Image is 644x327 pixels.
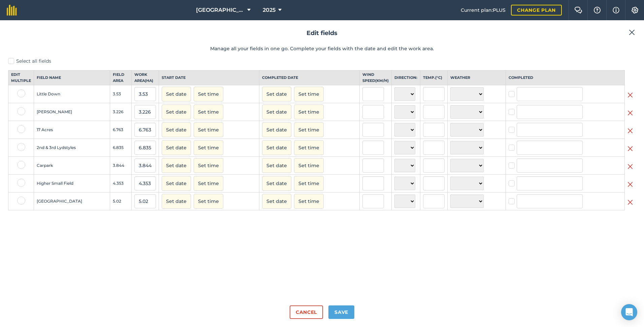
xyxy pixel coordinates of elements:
th: Edit multiple [8,70,34,85]
th: Work area ( Ha ) [132,70,159,85]
img: svg+xml;base64,PHN2ZyB4bWxucz0iaHR0cDovL3d3dy53My5vcmcvMjAwMC9zdmciIHdpZHRoPSIyMiIgaGVpZ2h0PSIzMC... [627,109,633,117]
button: Set time [294,87,324,101]
th: Weather [448,70,506,85]
button: Set time [294,140,324,155]
button: Set time [194,158,223,173]
a: Change plan [511,5,562,16]
td: 3.844 [110,157,132,175]
button: Set date [262,140,291,155]
img: svg+xml;base64,PHN2ZyB4bWxucz0iaHR0cDovL3d3dy53My5vcmcvMjAwMC9zdmciIHdpZHRoPSIyMiIgaGVpZ2h0PSIzMC... [627,91,633,99]
th: Start date [159,70,259,85]
td: 2nd & 3rd Lydstyles [34,139,110,157]
button: Set date [262,194,291,209]
span: [GEOGRAPHIC_DATA] [196,6,245,14]
th: Direction: [392,70,420,85]
img: svg+xml;base64,PHN2ZyB4bWxucz0iaHR0cDovL3d3dy53My5vcmcvMjAwMC9zdmciIHdpZHRoPSIyMiIgaGVpZ2h0PSIzMC... [629,28,635,36]
button: Set date [262,176,291,191]
th: Completed date [259,70,360,85]
img: svg+xml;base64,PHN2ZyB4bWxucz0iaHR0cDovL3d3dy53My5vcmcvMjAwMC9zdmciIHdpZHRoPSIyMiIgaGVpZ2h0PSIzMC... [627,162,633,171]
img: Two speech bubbles overlapping with the left bubble in the forefront [574,7,582,13]
button: Set time [194,87,223,101]
th: Temp. ( ° C ) [420,70,448,85]
button: Set date [262,87,291,101]
button: Set time [194,122,223,137]
th: Completed [506,70,624,85]
td: 6.763 [110,121,132,139]
img: A question mark icon [593,7,601,13]
td: Carpark [34,157,110,175]
th: Field Area [110,70,132,85]
button: Set date [162,122,191,137]
div: Open Intercom Messenger [621,304,637,320]
button: Set time [294,122,324,137]
img: svg+xml;base64,PHN2ZyB4bWxucz0iaHR0cDovL3d3dy53My5vcmcvMjAwMC9zdmciIHdpZHRoPSIyMiIgaGVpZ2h0PSIzMC... [627,180,633,188]
button: Set date [162,176,191,191]
img: svg+xml;base64,PHN2ZyB4bWxucz0iaHR0cDovL3d3dy53My5vcmcvMjAwMC9zdmciIHdpZHRoPSIxNyIgaGVpZ2h0PSIxNy... [613,6,619,14]
th: Field name [34,70,110,85]
td: 17 Acres [34,121,110,139]
img: svg+xml;base64,PHN2ZyB4bWxucz0iaHR0cDovL3d3dy53My5vcmcvMjAwMC9zdmciIHdpZHRoPSIyMiIgaGVpZ2h0PSIzMC... [627,198,633,206]
img: A cog icon [631,7,639,13]
img: svg+xml;base64,PHN2ZyB4bWxucz0iaHR0cDovL3d3dy53My5vcmcvMjAwMC9zdmciIHdpZHRoPSIyMiIgaGVpZ2h0PSIzMC... [627,145,633,153]
img: fieldmargin Logo [7,5,17,16]
button: Set time [294,105,324,119]
button: Set date [262,105,291,119]
img: svg+xml;base64,PHN2ZyB4bWxucz0iaHR0cDovL3d3dy53My5vcmcvMjAwMC9zdmciIHdpZHRoPSIyMiIgaGVpZ2h0PSIzMC... [627,127,633,135]
button: Set time [194,176,223,191]
td: 3.226 [110,103,132,121]
td: 4.353 [110,175,132,192]
button: Set date [162,194,191,209]
p: Manage all your fields in one go. Complete your fields with the date and edit the work area. [8,45,636,52]
button: Set date [262,158,291,173]
button: Set time [194,194,223,209]
span: Current plan : PLUS [461,6,506,14]
td: Higher Small Field [34,175,110,192]
span: 2025 [263,6,276,14]
td: [PERSON_NAME] [34,103,110,121]
button: Set date [162,87,191,101]
th: Wind speed ( km/h ) [360,70,392,85]
button: Set time [194,105,223,119]
button: Set date [162,105,191,119]
td: [GEOGRAPHIC_DATA] [34,192,110,210]
h2: Edit fields [8,28,636,38]
button: Cancel [290,305,323,319]
button: Set date [162,140,191,155]
button: Set date [162,158,191,173]
button: Set time [294,158,324,173]
button: Set time [294,194,324,209]
td: 3.53 [110,85,132,103]
button: Set time [294,176,324,191]
button: Set date [262,122,291,137]
td: Little Down [34,85,110,103]
button: Save [328,305,354,319]
label: Select all fields [8,58,636,65]
td: 5.02 [110,192,132,210]
button: Set time [194,140,223,155]
td: 6.835 [110,139,132,157]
